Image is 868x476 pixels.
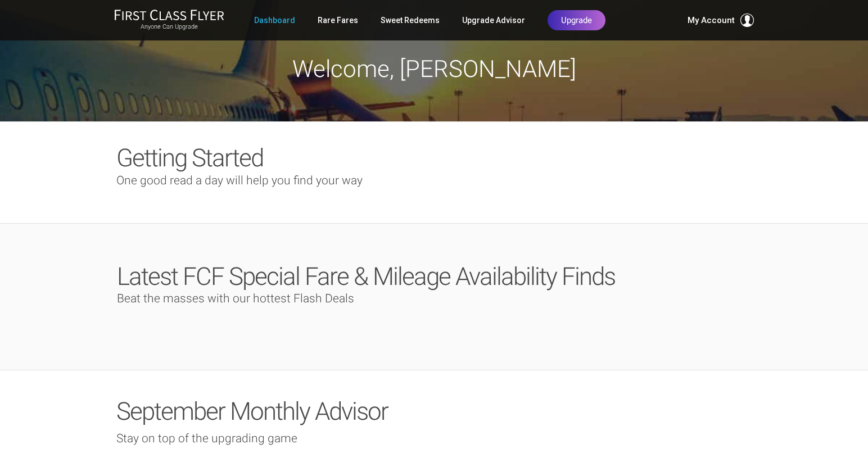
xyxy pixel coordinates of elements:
span: Stay on top of the upgrading game [116,432,297,445]
img: First Class Flyer [114,9,224,21]
span: Getting Started [116,143,263,173]
span: September Monthly Advisor [116,397,388,426]
span: Latest FCF Special Fare & Mileage Availability Finds [117,262,615,291]
a: Sweet Redeems [381,10,440,30]
a: Upgrade [548,10,605,30]
a: Rare Fares [318,10,358,30]
button: My Account [688,13,754,27]
span: One good read a day will help you find your way [116,174,363,187]
a: Dashboard [254,10,295,30]
span: Welcome, [PERSON_NAME] [292,55,576,83]
a: First Class FlyerAnyone Can Upgrade [114,9,224,31]
span: My Account [688,13,735,27]
a: Upgrade Advisor [462,10,525,30]
span: Beat the masses with our hottest Flash Deals [117,292,354,305]
small: Anyone Can Upgrade [114,23,224,31]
